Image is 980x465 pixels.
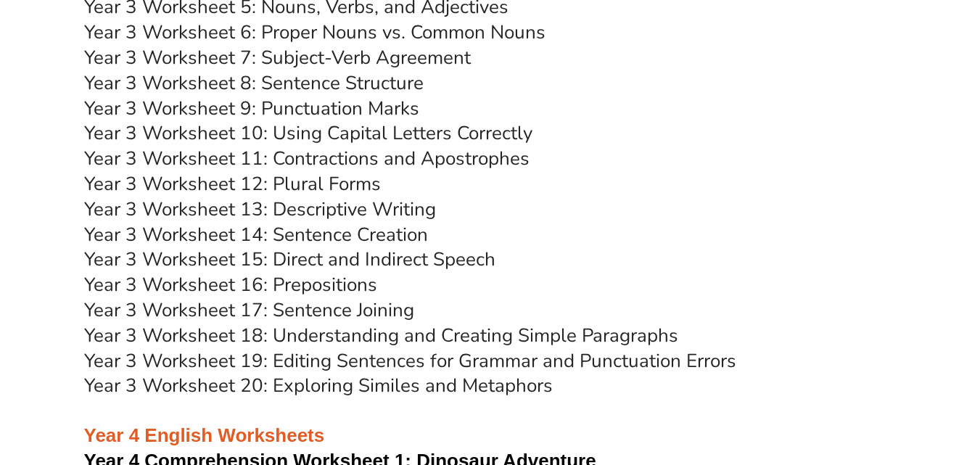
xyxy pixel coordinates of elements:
[84,222,428,247] a: Year 3 Worksheet 14: Sentence Creation
[84,297,414,323] a: Year 3 Worksheet 17: Sentence Joining
[84,373,553,398] a: Year 3 Worksheet 20: Exploring Similes and Metaphors
[84,323,678,348] a: Year 3 Worksheet 18: Understanding and Creating Simple Paragraphs
[84,399,897,448] h3: Year 4 English Worksheets
[84,45,471,70] a: Year 3 Worksheet 7: Subject-Verb Agreement
[84,272,377,297] a: Year 3 Worksheet 16: Prepositions
[84,146,530,171] a: Year 3 Worksheet 11: Contractions and Apostrophes
[84,120,532,146] a: Year 3 Worksheet 10: Using Capital Letters Correctly
[84,247,495,272] a: Year 3 Worksheet 15: Direct and Indirect Speech
[84,197,436,222] a: Year 3 Worksheet 13: Descriptive Writing
[84,70,424,96] a: Year 3 Worksheet 8: Sentence Structure
[84,348,736,374] a: Year 3 Worksheet 19: Editing Sentences for Grammar and Punctuation Errors
[84,96,419,121] a: Year 3 Worksheet 9: Punctuation Marks
[738,301,980,465] iframe: Chat Widget
[84,20,545,45] a: Year 3 Worksheet 6: Proper Nouns vs. Common Nouns
[84,171,381,197] a: Year 3 Worksheet 12: Plural Forms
